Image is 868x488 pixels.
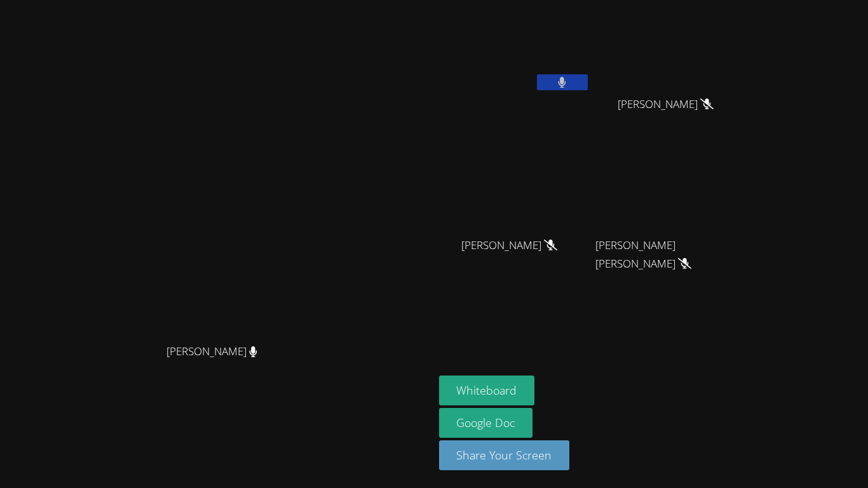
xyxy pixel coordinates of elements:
[618,95,714,114] span: [PERSON_NAME]
[439,408,533,438] a: Google Doc
[439,376,535,405] button: Whiteboard
[461,236,557,255] span: [PERSON_NAME]
[595,236,736,273] span: [PERSON_NAME] [PERSON_NAME]
[166,342,257,361] span: [PERSON_NAME]
[439,440,570,470] button: Share Your Screen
